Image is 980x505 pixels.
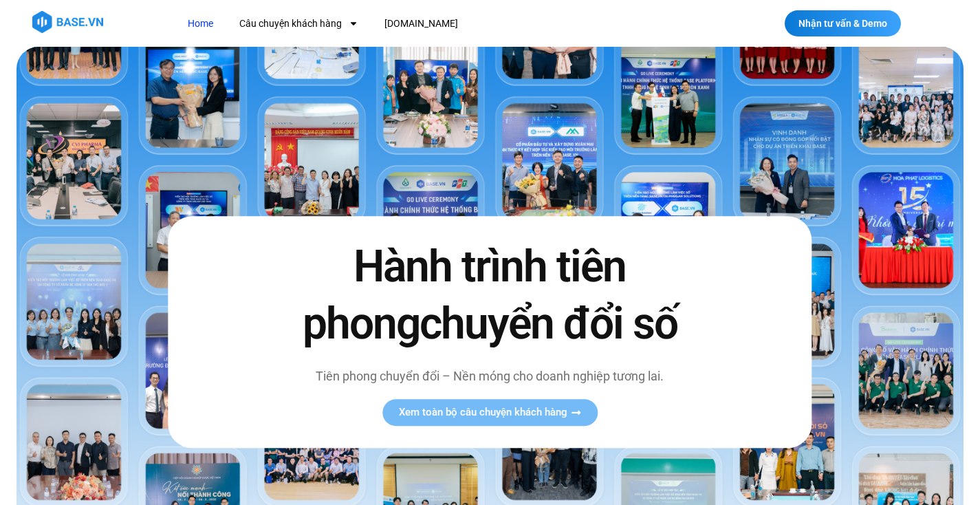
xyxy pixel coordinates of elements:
[382,399,598,426] a: Xem toàn bộ câu chuyện khách hàng
[798,19,887,28] span: Nhận tư vấn & Demo
[374,11,468,36] a: [DOMAIN_NAME]
[274,239,706,353] h2: Hành trình tiên phong
[229,11,369,36] a: Câu chuyện khách hàng
[785,10,901,36] a: Nhận tư vấn & Demo
[420,299,677,350] span: chuyển đổi số
[177,11,224,36] a: Home
[177,11,699,36] nav: Menu
[399,407,567,418] span: Xem toàn bộ câu chuyện khách hàng
[274,367,706,385] p: Tiên phong chuyển đổi – Nền móng cho doanh nghiệp tương lai.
